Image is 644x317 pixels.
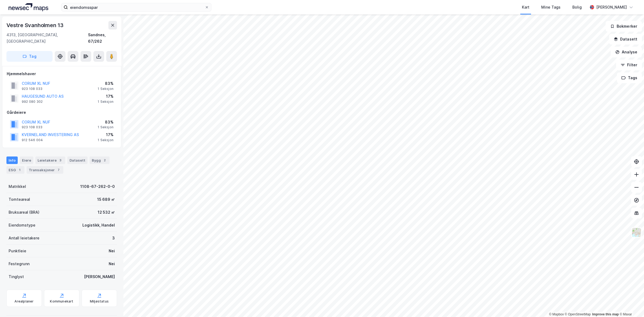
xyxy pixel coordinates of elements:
[606,21,642,32] button: Bokmerker
[592,312,619,316] a: Improve this map
[22,125,42,129] div: 923 108 033
[6,51,53,62] button: Tag
[98,119,114,125] div: 83%
[565,312,591,316] a: OpenStreetMap
[90,299,109,304] div: Miljøstatus
[98,125,114,129] div: 1 Seksjon
[617,72,642,83] button: Tags
[617,291,644,317] div: Kontrollprogram for chat
[9,183,26,190] div: Matrikkel
[27,166,63,174] div: Transaksjoner
[9,209,39,216] div: Bruksareal (BRA)
[9,196,30,203] div: Tomteareal
[98,93,114,100] div: 17%
[82,222,115,228] div: Logistikk, Handel
[617,291,644,317] iframe: Chat Widget
[98,209,115,216] div: 12 532 ㎡
[112,235,115,241] div: 3
[6,156,18,164] div: Info
[572,4,582,10] div: Bolig
[90,156,109,164] div: Bygg
[109,261,115,267] div: Nei
[98,132,114,138] div: 17%
[616,60,642,70] button: Filter
[6,21,65,30] div: Vestre Svanholmen 13
[9,261,30,267] div: Festegrunn
[522,4,529,10] div: Kart
[611,47,642,57] button: Analyse
[609,34,642,45] button: Datasett
[9,235,39,241] div: Antall leietakere
[17,167,22,173] div: 1
[88,32,117,45] div: Sandnes, 67/262
[7,71,117,77] div: Hjemmelshaver
[631,227,642,238] img: Z
[22,100,43,104] div: 992 080 302
[58,158,63,163] div: 3
[596,4,627,10] div: [PERSON_NAME]
[22,87,42,91] div: 923 108 033
[9,274,24,280] div: Tinglyst
[56,167,61,173] div: 7
[9,248,26,254] div: Punktleie
[20,156,33,164] div: Eiere
[6,32,88,45] div: 4313, [GEOGRAPHIC_DATA], [GEOGRAPHIC_DATA]
[98,138,114,142] div: 1 Seksjon
[6,166,24,174] div: ESG
[84,274,115,280] div: [PERSON_NAME]
[9,222,35,228] div: Eiendomstype
[50,299,73,304] div: Kommunekart
[22,138,43,142] div: 912 546 004
[102,158,107,163] div: 2
[35,156,65,164] div: Leietakere
[80,183,115,190] div: 1108-67-262-0-0
[97,196,115,203] div: 15 689 ㎡
[7,109,117,116] div: Gårdeiere
[9,3,48,11] img: logo.a4113a55bc3d86da70a041830d287a7e.svg
[98,100,114,104] div: 1 Seksjon
[98,87,114,91] div: 1 Seksjon
[98,80,114,87] div: 83%
[549,312,564,316] a: Mapbox
[541,4,561,10] div: Mine Tags
[109,248,115,254] div: Nei
[67,156,87,164] div: Datasett
[68,3,205,11] input: Søk på adresse, matrikkel, gårdeiere, leietakere eller personer
[14,299,34,304] div: Arealplaner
